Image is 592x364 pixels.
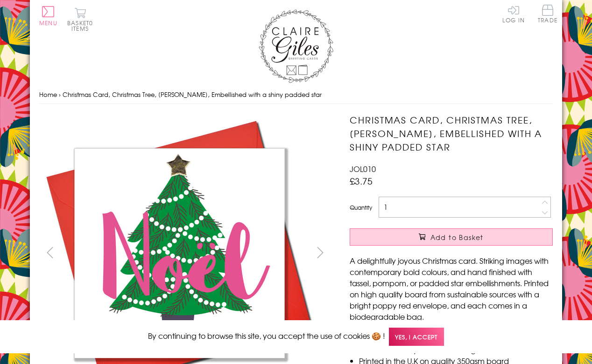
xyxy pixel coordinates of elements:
span: 0 items [71,19,93,33]
span: Christmas Card, Christmas Tree, [PERSON_NAME], Embellished with a shiny padded star [63,90,322,99]
a: Trade [538,5,557,25]
nav: breadcrumbs [39,85,553,104]
a: Home [39,90,57,99]
span: Yes, I accept [389,328,444,346]
span: Menu [39,19,57,27]
h1: Christmas Card, Christmas Tree, [PERSON_NAME], Embellished with a shiny padded star [350,113,553,153]
span: Add to Basket [430,233,484,242]
button: next [310,242,331,263]
button: Basket0 items [67,7,93,31]
span: £3.75 [350,174,373,187]
img: Claire Giles Greetings Cards [259,9,333,83]
span: Trade [538,5,557,23]
p: A delightfully joyous Christmas card. Striking images with contemporary bold colours, and hand fi... [350,255,553,322]
button: Add to Basket [350,228,553,246]
label: Quantity [350,203,372,212]
a: Log In [502,5,525,23]
button: Menu [39,6,57,26]
span: JOL010 [350,163,376,174]
span: › [59,90,61,99]
button: prev [39,242,60,263]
